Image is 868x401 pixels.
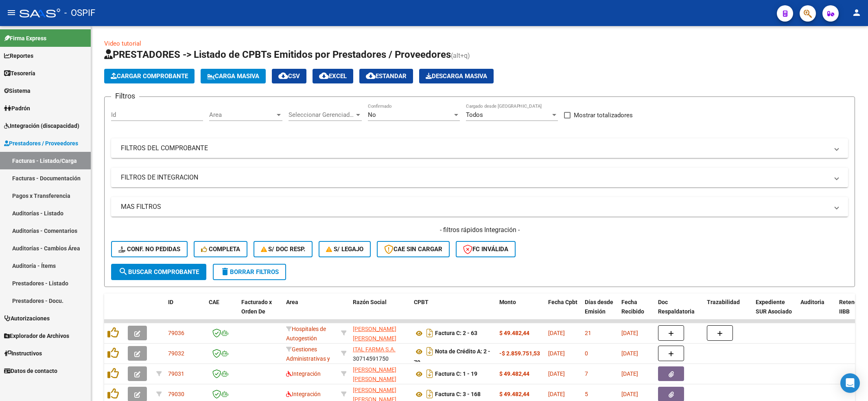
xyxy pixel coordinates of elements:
[414,348,490,366] strong: Nota de Crédito A: 2 - 79
[384,245,442,253] span: CAE SIN CARGAR
[366,72,407,80] span: Estandar
[111,226,848,234] h4: - filtros rápidos Integración -
[655,294,704,329] datatable-header-cell: Doc Respaldatoria
[104,40,141,47] a: Video tutorial
[466,111,483,118] span: Todos
[426,72,487,80] span: Descarga Masiva
[548,299,577,305] span: Fecha Cpbt
[353,326,396,342] span: [PERSON_NAME] [PERSON_NAME]
[852,8,861,18] mat-icon: person
[168,330,184,336] span: 79036
[411,294,496,329] datatable-header-cell: CPBT
[545,294,582,329] datatable-header-cell: Fecha Cpbt
[201,245,240,253] span: Completa
[238,294,283,329] datatable-header-cell: Facturado x Orden De
[213,264,286,280] button: Borrar Filtros
[424,326,435,340] i: Descargar documento
[424,367,435,380] i: Descargar documento
[4,349,42,358] span: Instructivos
[118,245,180,253] span: Conf. no pedidas
[4,121,79,130] span: Integración (discapacidad)
[168,370,184,377] span: 79031
[366,71,376,81] mat-icon: cloud_download
[121,202,829,211] mat-panel-title: MAS FILTROS
[272,69,306,83] button: CSV
[424,345,435,358] i: Descargar documento
[463,245,508,253] span: FC Inválida
[111,90,139,102] h3: Filtros
[286,326,326,342] span: Hospitales de Autogestión
[704,294,752,329] datatable-header-cell: Trazabilidad
[350,294,411,329] datatable-header-cell: Razón Social
[840,373,860,393] div: Open Intercom Messenger
[499,350,540,357] strong: -$ 2.859.751,53
[456,241,516,257] button: FC Inválida
[206,294,238,329] datatable-header-cell: CAE
[548,330,565,336] span: [DATE]
[313,69,353,83] button: EXCEL
[585,391,588,397] span: 5
[618,294,655,329] datatable-header-cell: Fecha Recibido
[4,86,31,95] span: Sistema
[165,294,206,329] datatable-header-cell: ID
[319,72,347,80] span: EXCEL
[585,370,588,377] span: 7
[64,4,95,22] span: - OSPIF
[209,111,275,118] span: Area
[353,324,407,342] div: 27282811567
[435,391,481,398] strong: Factura C: 3 - 168
[111,241,188,257] button: Conf. no pedidas
[414,299,429,305] span: CPBT
[289,111,354,118] span: Seleccionar Gerenciador
[419,69,494,83] button: Descarga Masiva
[111,138,848,158] mat-expansion-panel-header: FILTROS DEL COMPROBANTE
[319,241,371,257] button: S/ legajo
[797,294,836,329] datatable-header-cell: Auditoria
[4,34,46,43] span: Firma Express
[118,267,128,276] mat-icon: search
[261,245,306,253] span: S/ Doc Resp.
[800,299,824,305] span: Auditoria
[7,8,16,18] mat-icon: menu
[451,52,470,59] span: (alt+q)
[377,241,450,257] button: CAE SIN CARGAR
[548,370,565,377] span: [DATE]
[548,350,565,357] span: [DATE]
[121,173,829,182] mat-panel-title: FILTROS DE INTEGRACION
[353,345,407,362] div: 30714591750
[585,350,588,357] span: 0
[499,330,529,336] strong: $ 49.482,44
[368,111,376,118] span: No
[168,391,184,397] span: 79030
[499,299,516,305] span: Monto
[4,51,33,60] span: Reportes
[4,69,35,78] span: Tesorería
[621,330,638,336] span: [DATE]
[104,49,451,60] span: PRESTADORES -> Listado de CPBTs Emitidos por Prestadores / Proveedores
[621,391,638,397] span: [DATE]
[435,330,477,337] strong: Factura C: 2 - 63
[419,69,494,83] app-download-masive: Descarga masiva de comprobantes (adjuntos)
[585,330,591,336] span: 21
[326,245,363,253] span: S/ legajo
[111,72,188,80] span: Cargar Comprobante
[499,370,529,377] strong: $ 49.482,44
[4,314,50,323] span: Autorizaciones
[118,268,199,276] span: Buscar Comprobante
[435,371,477,377] strong: Factura C: 1 - 19
[4,331,69,340] span: Explorador de Archivos
[621,350,638,357] span: [DATE]
[319,71,329,81] mat-icon: cloud_download
[707,299,740,305] span: Trazabilidad
[4,139,78,148] span: Prestadores / Proveedores
[111,168,848,187] mat-expansion-panel-header: FILTROS DE INTEGRACION
[574,110,633,120] span: Mostrar totalizadores
[582,294,618,329] datatable-header-cell: Días desde Emisión
[111,197,848,217] mat-expansion-panel-header: MAS FILTROS
[209,299,219,305] span: CAE
[424,388,435,401] i: Descargar documento
[496,294,545,329] datatable-header-cell: Monto
[278,72,300,80] span: CSV
[111,264,206,280] button: Buscar Comprobante
[4,366,57,375] span: Datos de contacto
